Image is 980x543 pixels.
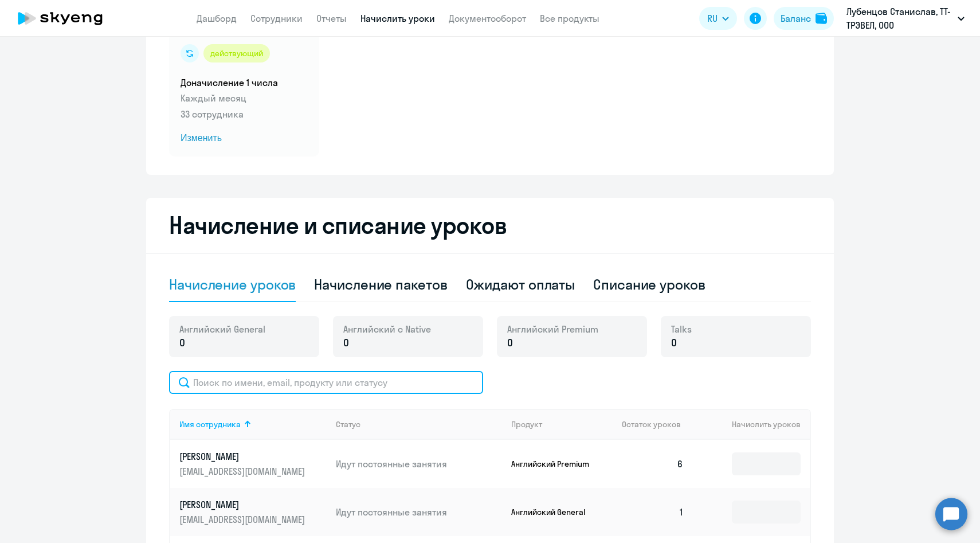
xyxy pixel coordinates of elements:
[511,507,597,517] p: Английский General
[336,458,502,470] p: Идут постоянные занятия
[699,7,737,30] button: RU
[250,13,303,24] a: Сотрудники
[179,323,265,335] span: Английский General
[203,44,270,62] div: действующий
[179,498,308,511] p: [PERSON_NAME]
[181,76,308,89] h5: Доначисление 1 числа
[841,5,970,32] button: Лубенцов Станислав, ТТ-ТРЭВЕЛ, ООО
[466,275,575,294] div: Ожидают оплаты
[179,513,308,526] p: [EMAIL_ADDRESS][DOMAIN_NAME]
[343,335,349,350] span: 0
[507,335,513,350] span: 0
[169,212,811,239] h2: Начисление и списание уроков
[622,419,693,429] div: Остаток уроков
[336,419,502,429] div: Статус
[449,13,526,24] a: Документооборот
[336,506,502,518] p: Идут постоянные занятия
[774,7,834,30] button: Балансbalance
[613,488,693,536] td: 1
[511,459,597,469] p: Английский Premium
[179,419,327,429] div: Имя сотрудника
[179,465,308,478] p: [EMAIL_ADDRESS][DOMAIN_NAME]
[179,335,185,350] span: 0
[360,13,435,24] a: Начислить уроки
[507,323,598,335] span: Английский Premium
[671,335,677,350] span: 0
[816,13,827,24] img: balance
[593,275,705,294] div: Списание уроков
[693,409,810,440] th: Начислить уроков
[622,419,681,429] span: Остаток уроков
[336,419,360,429] div: Статус
[314,275,447,294] div: Начисление пакетов
[511,419,613,429] div: Продукт
[316,13,347,24] a: Отчеты
[179,498,327,526] a: [PERSON_NAME][EMAIL_ADDRESS][DOMAIN_NAME]
[181,91,308,105] p: Каждый месяц
[179,450,308,463] p: [PERSON_NAME]
[181,131,308,145] span: Изменить
[846,5,953,32] p: Лубенцов Станислав, ТТ-ТРЭВЕЛ, ООО
[781,11,811,25] div: Баланс
[179,450,327,478] a: [PERSON_NAME][EMAIL_ADDRESS][DOMAIN_NAME]
[343,323,431,335] span: Английский с Native
[197,13,237,24] a: Дашборд
[511,419,542,429] div: Продукт
[169,275,296,294] div: Начисление уроков
[169,371,483,394] input: Поиск по имени, email, продукту или статусу
[613,440,693,488] td: 6
[707,11,718,25] span: RU
[540,13,599,24] a: Все продукты
[181,107,308,121] p: 33 сотрудника
[671,323,692,335] span: Talks
[179,419,241,429] div: Имя сотрудника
